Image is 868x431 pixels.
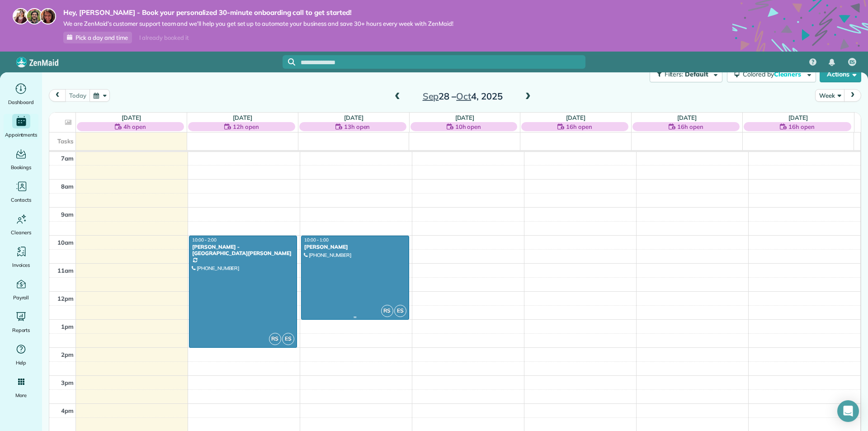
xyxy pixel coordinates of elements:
[743,70,804,78] span: Colored by
[455,114,475,121] a: [DATE]
[304,237,329,243] span: 10:00 - 1:00
[57,295,74,302] span: 12pm
[11,195,31,204] span: Contacts
[63,32,132,43] a: Pick a day and time
[13,8,29,24] img: maria-72a9807cf96188c08ef61303f053569d2e2a8a1cde33d635c8a3ac13582a053d.jpg
[4,342,38,367] a: Help
[381,305,393,317] span: RS
[4,147,38,172] a: Bookings
[406,91,519,101] h2: 28 – 4, 2025
[49,89,66,101] button: prev
[423,90,439,102] span: Sep
[63,8,453,17] strong: Hey, [PERSON_NAME] - Book your personalized 30-minute onboarding call to get started!
[815,89,844,101] button: Week
[12,260,30,270] span: Invoices
[61,155,74,162] span: 7am
[233,114,252,121] a: [DATE]
[26,8,42,24] img: jorge-587dff0eeaa6aab1f244e6dc62b8924c3b6ad411094392a53c71c6c4a576187d.jpg
[5,130,38,139] span: Appointments
[61,323,74,330] span: 1pm
[57,239,74,246] span: 10am
[394,305,406,317] span: ES
[788,114,808,121] a: [DATE]
[788,122,815,131] span: 16h open
[665,70,684,78] span: Filters:
[4,212,38,237] a: Cleaners
[283,58,295,66] button: Focus search
[12,326,30,335] span: Reports
[4,244,38,270] a: Invoices
[837,400,859,422] div: Open Intercom Messenger
[40,8,56,24] img: michelle-19f622bdf1676172e81f8f8fba1fb50e276960ebfe0243fe18214015130c80e4.jpg
[685,70,709,78] span: Default
[63,20,453,28] span: We are ZenMaid’s customer support team and we’ll help you get set up to automate your business an...
[123,122,146,131] span: 4h open
[822,52,841,72] div: Notifications
[75,34,128,41] span: Pick a day and time
[849,59,855,66] span: ES
[57,137,74,145] span: Tasks
[677,122,703,131] span: 16h open
[455,122,481,131] span: 10h open
[192,237,217,243] span: 10:00 - 2:00
[677,114,697,121] a: [DATE]
[4,81,38,107] a: Dashboard
[344,122,370,131] span: 13h open
[269,333,281,345] span: RS
[8,98,34,107] span: Dashboard
[566,114,585,121] a: [DATE]
[16,358,27,367] span: Help
[820,66,861,82] button: Actions
[15,391,27,400] span: More
[13,293,29,302] span: Payroll
[4,179,38,204] a: Contacts
[61,211,74,218] span: 9am
[61,351,74,358] span: 2pm
[61,183,74,190] span: 8am
[4,114,38,139] a: Appointments
[192,244,294,257] div: [PERSON_NAME] - [GEOGRAPHIC_DATA][PERSON_NAME]
[61,379,74,386] span: 3pm
[11,228,31,237] span: Cleaners
[134,32,194,43] div: I already booked it
[282,333,294,345] span: ES
[304,244,406,250] div: [PERSON_NAME]
[4,309,38,335] a: Reports
[650,66,722,82] button: Filters: Default
[65,89,90,101] button: today
[11,163,32,172] span: Bookings
[727,66,816,82] button: Colored byCleaners
[566,122,592,131] span: 16h open
[456,90,471,102] span: Oct
[57,267,74,274] span: 11am
[288,58,295,66] svg: Focus search
[645,66,722,82] a: Filters: Default
[344,114,363,121] a: [DATE]
[233,122,259,131] span: 12h open
[4,277,38,302] a: Payroll
[774,70,803,78] span: Cleaners
[61,407,74,414] span: 4pm
[802,52,868,72] nav: Main
[122,114,141,121] a: [DATE]
[844,89,861,101] button: next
